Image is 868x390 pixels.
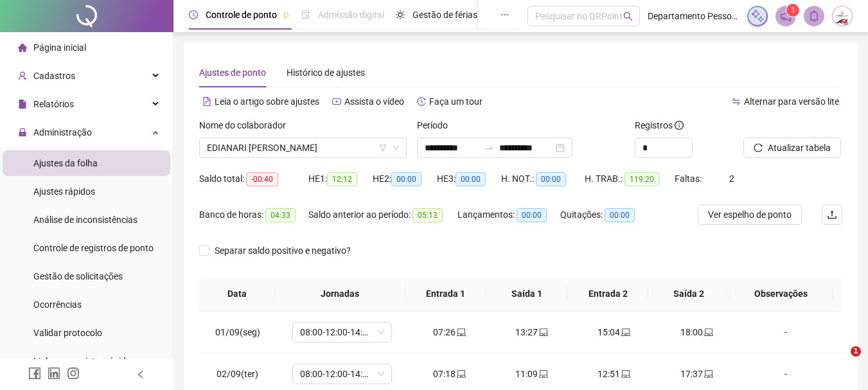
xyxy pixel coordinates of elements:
[620,328,630,337] span: laptop
[344,96,404,107] span: Assista o vídeo
[199,276,275,312] th: Data
[748,325,824,339] div: -
[28,367,41,380] span: facebook
[457,208,560,222] div: Lançamentos:
[732,97,741,106] span: swap
[282,12,290,19] span: pushpin
[33,99,74,109] span: Relatórios
[379,144,387,152] span: filter
[18,71,27,80] span: user-add
[199,208,308,222] div: Banco de horas:
[740,287,822,301] span: Observações
[33,127,92,137] span: Administração
[33,71,75,81] span: Cadastros
[768,141,831,155] span: Atualizar tabela
[605,208,635,222] span: 00:00
[33,158,98,168] span: Ajustes da folha
[33,243,154,253] span: Controle de registros de ponto
[206,10,277,20] span: Controle de ponto
[33,328,102,338] span: Validar protocolo
[318,10,384,20] span: Admissão digital
[48,367,60,380] span: linkedin
[300,364,384,384] span: 08:00-12:00-14:00-18:00
[33,356,131,366] span: Link para registro rápido
[708,208,792,222] span: Ver espelho de ponto
[754,143,763,152] span: reload
[396,10,405,19] span: sun
[824,346,855,377] iframe: Intercom live chat
[791,6,795,15] span: 1
[583,367,645,381] div: 12:51
[217,369,258,379] span: 02/09(ter)
[18,128,27,137] span: lock
[456,172,486,186] span: 00:00
[538,369,548,378] span: laptop
[199,67,266,78] span: Ajustes de ponto
[648,9,740,23] span: Departamento Pessoal - ASX COMERCIO LTDA
[675,173,704,184] span: Faltas:
[207,138,399,157] span: EDIANARI LUCAS DE PAULA SANTOS
[703,328,713,337] span: laptop
[808,10,820,22] span: bell
[189,10,198,19] span: clock-circle
[484,143,494,153] span: to
[500,10,509,19] span: ellipsis
[373,172,437,186] div: HE 2:
[703,369,713,378] span: laptop
[215,327,260,337] span: 01/09(seg)
[833,6,852,26] img: 54126
[405,276,486,312] th: Entrada 1
[536,172,566,186] span: 00:00
[209,244,356,258] span: Separar saldo positivo e negativo?
[648,276,729,312] th: Saída 2
[429,96,483,107] span: Faça um tour
[517,208,547,222] span: 00:00
[675,121,684,130] span: info-circle
[624,172,659,186] span: 119:20
[199,118,294,132] label: Nome do colaborador
[729,173,734,184] span: 2
[392,144,400,152] span: down
[585,172,675,186] div: H. TRAB.:
[567,276,648,312] th: Entrada 2
[635,118,684,132] span: Registros
[417,97,426,106] span: history
[412,10,477,20] span: Gestão de férias
[202,97,211,106] span: file-text
[744,96,839,107] span: Alternar para versão lite
[748,367,824,381] div: -
[199,172,308,186] div: Saldo total:
[18,100,27,109] span: file
[287,67,365,78] span: Histórico de ajustes
[33,299,82,310] span: Ocorrências
[743,137,841,158] button: Atualizar tabela
[33,271,123,281] span: Gestão de solicitações
[583,325,645,339] div: 15:04
[412,208,443,222] span: 05:13
[501,367,563,381] div: 11:09
[301,10,310,19] span: file-done
[666,367,727,381] div: 17:37
[730,276,833,312] th: Observações
[827,209,837,220] span: upload
[501,172,585,186] div: H. NOT.:
[417,118,456,132] label: Período
[750,9,765,23] img: sparkle-icon.fc2bf0ac1784a2077858766a79e2daf3.svg
[33,186,95,197] span: Ajustes rápidos
[851,346,861,357] span: 1
[327,172,357,186] span: 12:12
[308,208,457,222] div: Saldo anterior ao período:
[456,369,466,378] span: laptop
[246,172,278,186] span: -00:40
[666,325,727,339] div: 18:00
[698,204,802,225] button: Ver espelho de ponto
[18,43,27,52] span: home
[300,323,384,342] span: 08:00-12:00-14:00-18:00
[419,367,481,381] div: 07:18
[560,208,650,222] div: Quitações:
[486,276,567,312] th: Saída 1
[215,96,319,107] span: Leia o artigo sobre ajustes
[67,367,80,380] span: instagram
[501,325,563,339] div: 13:27
[136,370,145,379] span: left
